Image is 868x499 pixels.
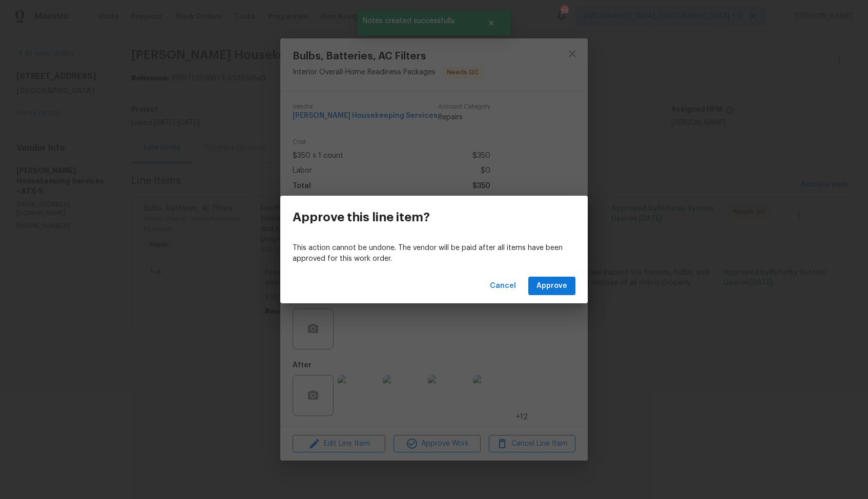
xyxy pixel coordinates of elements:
[490,280,516,293] span: Cancel
[293,210,430,224] h3: Approve this line item?
[293,243,575,264] p: This action cannot be undone. The vendor will be paid after all items have been approved for this...
[536,280,567,293] span: Approve
[486,277,520,296] button: Cancel
[528,277,575,296] button: Approve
